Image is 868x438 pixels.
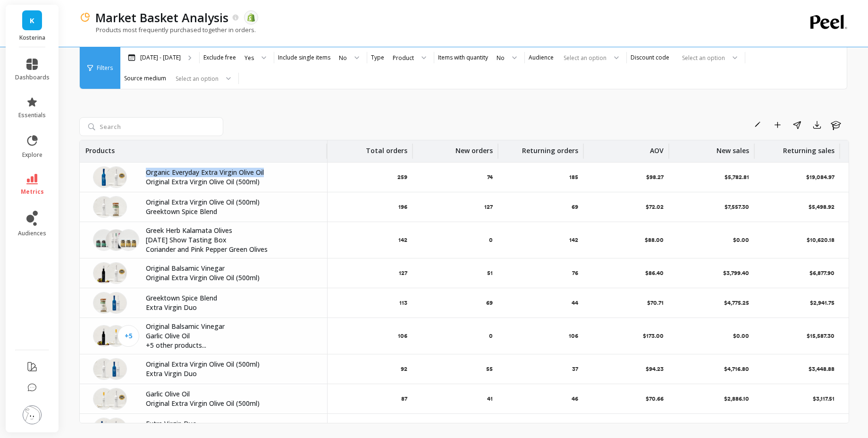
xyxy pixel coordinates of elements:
div: No [497,53,505,62]
p: Extra Virgin Duo [146,369,316,378]
p: 0 [489,332,493,340]
img: profile picture [23,405,42,424]
img: CopyofCopyofCopyofUntitled_2.png [105,292,127,314]
p: $3,448.88 [809,365,834,373]
p: $4,775.25 [724,299,749,307]
p: 142 [569,236,578,244]
p: $0.00 [733,332,749,340]
p: Original Extra Virgin Olive Oil (500ml) [146,273,316,283]
p: $2,886.10 [724,395,749,403]
p: $15,587.30 [807,332,834,340]
p: $5,782.81 [725,173,749,181]
p: 76 [572,269,578,277]
img: 2_b06fcfbb-08be-48f9-a0f7-c7f80c040eae.png [105,262,127,284]
p: 127 [484,203,493,211]
p: AOV [650,140,664,155]
span: metrics [21,188,44,196]
span: dashboards [15,74,50,81]
p: 46 [572,395,578,403]
span: K [30,15,34,26]
p: $86.40 [645,269,664,277]
p: Total orders [366,140,407,155]
p: Coriander and Pink Pepper Green Olives [146,245,316,254]
p: $10,620.18 [807,236,834,244]
label: Include single items [278,54,330,61]
label: Items with quantity [438,54,488,61]
p: 51 [487,269,493,277]
p: $6,877.90 [809,269,834,277]
p: [DATE] Show Tasting Box [146,235,316,245]
p: $4,716.80 [724,365,749,373]
img: 3_6de0c8d3-3cd7-4a9b-857d-d20ecf98d2c6.png [93,262,115,284]
p: +5 other products... [146,341,316,350]
p: [DATE] - [DATE] [140,54,181,61]
span: explore [22,151,42,159]
p: 259 [397,173,407,181]
p: Extra Virgin Duo [146,419,316,429]
p: 44 [572,299,578,307]
p: 127 [399,269,407,277]
p: Returning sales [783,140,834,155]
p: $7,557.30 [725,203,749,211]
p: New sales [716,140,749,155]
p: 74 [487,173,493,181]
p: Kosterina [15,34,50,42]
p: Organic Everyday Extra Virgin Olive Oil [146,168,316,177]
p: 69 [572,203,578,211]
img: 2023-10-04-kosterina-61240-corianderpinkpepper.jpg [118,229,139,251]
img: PDPIMAGES_4_cea45da4-2d02-4559-994e-675ebbdfe8f8.png [93,166,115,188]
p: Market Basket Analysis [95,9,228,26]
p: Extra Virgin Duo [146,303,316,312]
p: Original Extra Virgin Olive Oil (500ml) [146,360,316,369]
p: 92 [401,365,407,373]
p: Garlic Olive Oil [146,331,316,341]
img: EVOOGARLIC_ing-_0544_high.jpg [93,388,115,410]
p: Products most frequently purchased together in orders. [79,26,256,34]
p: 37 [572,365,578,373]
span: essentials [18,112,46,119]
p: 106 [569,332,578,340]
img: 2_b06fcfbb-08be-48f9-a0f7-c7f80c040eae.png [93,358,115,380]
p: Greektown Spice Blend [146,207,316,216]
p: 106 [398,332,407,340]
p: 87 [401,395,407,403]
p: $173.00 [643,332,664,340]
span: audiences [18,230,46,237]
p: 185 [569,173,578,181]
p: $94.23 [646,365,664,373]
label: Exclude free [203,54,236,61]
p: $70.66 [646,395,664,403]
p: Products [85,140,115,155]
p: $2,941.75 [810,299,834,307]
p: $5,498.92 [809,203,834,211]
div: Yes [244,53,254,62]
p: Garlic Olive Oil [146,389,316,399]
p: $0.00 [733,236,749,244]
span: +5 [125,331,133,341]
p: 41 [487,395,493,403]
p: $72.02 [646,203,664,211]
img: api.shopify.svg [247,13,255,22]
img: header icon [79,12,91,23]
p: 0 [489,236,493,244]
img: PDPImagetemplates_2_98122b8d-0475-4045-970f-4fc4b7163c54.png [93,292,115,314]
p: Returning orders [522,140,578,155]
img: 2023-10-04-kosterina-61240-greekherb.jpg [93,229,115,251]
p: $19,084.97 [806,173,834,181]
div: Product [393,53,414,62]
label: Type [371,54,384,61]
p: 55 [486,365,493,373]
p: Original Extra Virgin Olive Oil (500ml) [146,399,316,408]
p: $98.27 [646,173,664,181]
img: CopyofCopyofCopyofUntitled_2.png [105,358,127,380]
p: 113 [399,299,407,307]
p: Greek Herb Kalamata Olives [146,226,316,235]
p: $3,117.51 [813,395,834,403]
p: $3,799.40 [723,269,749,277]
div: No [339,53,347,62]
p: Original Balsamic Vinegar [146,322,316,331]
p: 142 [398,236,407,244]
p: 196 [398,203,407,211]
input: Search [79,117,223,136]
p: Greektown Spice Blend [146,293,316,303]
